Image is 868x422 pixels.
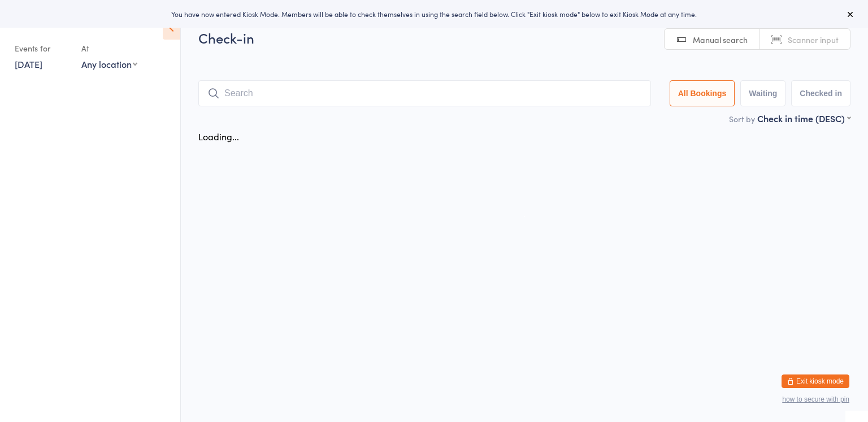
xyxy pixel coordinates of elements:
div: Loading... [198,130,239,143]
input: Search [198,80,651,106]
span: Manual search [693,34,748,45]
a: [DATE] [15,58,42,70]
div: Any location [81,58,137,70]
button: Exit kiosk mode [782,374,849,388]
label: Sort by [729,113,755,124]
button: Waiting [740,80,785,106]
h2: Check-in [198,28,850,47]
div: Events for [15,39,70,58]
div: You have now entered Kiosk Mode. Members will be able to check themselves in using the search fie... [18,9,850,19]
button: Checked in [791,80,850,106]
div: Check in time (DESC) [757,112,850,124]
span: Scanner input [788,34,839,45]
button: All Bookings [670,80,735,106]
button: how to secure with pin [782,395,849,403]
div: At [81,39,137,58]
